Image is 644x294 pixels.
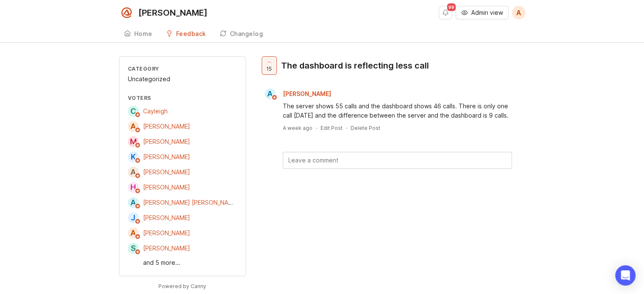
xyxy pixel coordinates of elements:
[143,107,168,115] span: Cayleigh
[143,123,190,130] span: [PERSON_NAME]
[134,203,141,209] img: member badge
[266,65,272,72] span: 15
[516,8,521,18] span: A
[351,124,380,132] div: Delete Post
[143,245,190,252] span: [PERSON_NAME]
[134,188,141,194] img: member badge
[128,182,139,193] div: H
[143,168,190,176] span: [PERSON_NAME]
[439,6,452,19] button: Notifications
[260,88,338,99] a: A[PERSON_NAME]
[134,112,141,118] img: member badge
[281,60,429,71] div: The dashboard is reflecting less call
[346,124,347,132] div: ·
[143,258,237,267] a: and 5 more...
[143,214,190,221] span: [PERSON_NAME]
[143,153,190,160] span: [PERSON_NAME]
[215,25,268,43] a: Changelog
[134,173,141,179] img: member badge
[447,3,456,11] span: 99
[128,121,190,132] a: A[PERSON_NAME]
[143,229,190,236] span: [PERSON_NAME]
[128,228,139,239] div: A
[128,136,139,147] div: M
[138,8,207,17] div: [PERSON_NAME]
[128,106,139,117] div: C
[128,151,139,162] div: K
[157,281,207,291] a: Powered by Canny
[471,8,503,17] span: Admin view
[265,88,276,99] div: A
[262,56,277,75] button: 15
[134,127,141,133] img: member badge
[128,74,237,84] div: Uncategorized
[119,25,158,43] a: Home
[128,243,139,254] div: S
[128,167,139,178] div: A
[128,197,237,208] a: A[PERSON_NAME] [PERSON_NAME]
[119,5,134,20] img: Smith.ai logo
[161,25,211,43] a: Feedback
[128,243,190,254] a: S[PERSON_NAME]
[128,228,190,239] a: A[PERSON_NAME]
[271,94,277,101] img: member badge
[283,124,312,132] a: A week ago
[321,124,343,132] div: Edit Post
[456,6,509,19] button: Admin view
[128,136,190,147] a: M[PERSON_NAME]
[512,6,525,19] button: A
[128,182,190,193] a: H[PERSON_NAME]
[128,121,139,132] div: A
[128,94,237,102] div: Voters
[143,138,190,145] span: [PERSON_NAME]
[230,31,263,37] div: Changelog
[615,265,636,286] div: Open Intercom Messenger
[134,31,152,37] div: Home
[134,142,141,148] img: member badge
[128,197,139,208] div: A
[128,212,190,223] a: J[PERSON_NAME]
[316,124,317,132] div: ·
[283,90,331,97] span: [PERSON_NAME]
[128,65,237,72] div: Category
[128,167,190,178] a: A[PERSON_NAME]
[128,212,139,223] div: J
[134,249,141,255] img: member badge
[134,234,141,240] img: member badge
[134,157,141,164] img: member badge
[176,31,206,37] div: Feedback
[128,151,190,162] a: K[PERSON_NAME]
[128,106,168,117] a: CCayleigh
[143,184,190,191] span: [PERSON_NAME]
[283,102,512,120] div: The server shows 55 calls and the dashboard shows 46 calls. There is only one call [DATE] and the...
[143,199,239,206] span: [PERSON_NAME] [PERSON_NAME]
[134,218,141,225] img: member badge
